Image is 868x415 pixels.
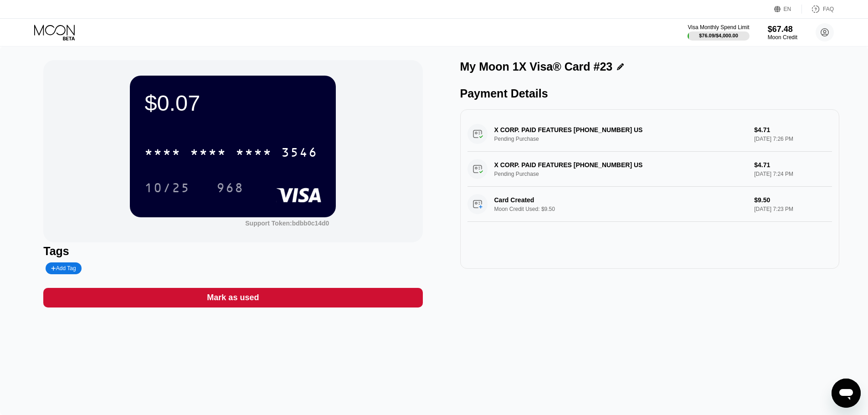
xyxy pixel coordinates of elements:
[51,265,76,272] div: Add Tag
[823,6,834,12] div: FAQ
[43,245,422,258] div: Tags
[768,25,797,41] div: $67.48Moon Credit
[768,25,797,34] div: $67.48
[144,182,190,196] div: 10/25
[460,87,839,100] div: Payment Details
[832,379,861,408] iframe: Dugme za pokretanje prozora za razmenu poruka
[784,6,791,12] div: EN
[688,24,749,41] div: Visa Monthly Spend Limit$76.09/$4,000.00
[774,5,802,14] div: EN
[460,60,613,73] div: My Moon 1X Visa® Card #23
[216,182,244,196] div: 968
[138,176,197,199] div: 10/25
[802,5,834,14] div: FAQ
[245,220,329,227] div: Support Token:bdbb0c14d0
[281,146,318,161] div: 3546
[768,34,797,41] div: Moon Credit
[245,220,329,227] div: Support Token: bdbb0c14d0
[46,262,81,274] div: Add Tag
[699,33,738,38] div: $76.09 / $4,000.00
[43,288,422,307] div: Mark as used
[688,24,749,31] div: Visa Monthly Spend Limit
[210,176,251,199] div: 968
[144,90,321,116] div: $0.07
[207,292,259,303] div: Mark as used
